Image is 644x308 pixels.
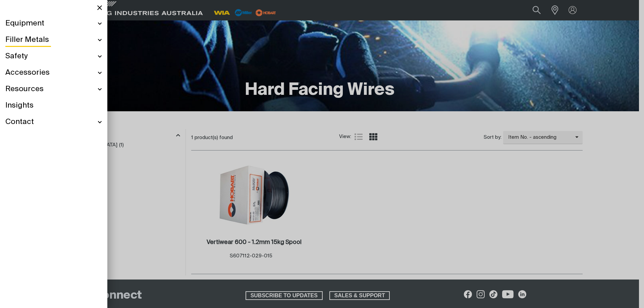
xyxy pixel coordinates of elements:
[5,81,102,98] a: Resources
[5,19,44,28] span: Equipment
[5,101,34,111] span: Insights
[5,35,49,45] span: Filler Metals
[5,52,28,61] span: Safety
[5,65,102,81] a: Accessories
[5,84,44,94] span: Resources
[5,68,50,78] span: Accessories
[5,114,102,130] a: Contact
[5,48,102,65] a: Safety
[5,32,102,48] a: Filler Metals
[5,15,102,32] a: Equipment
[5,98,102,114] a: Insights
[5,117,34,127] span: Contact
